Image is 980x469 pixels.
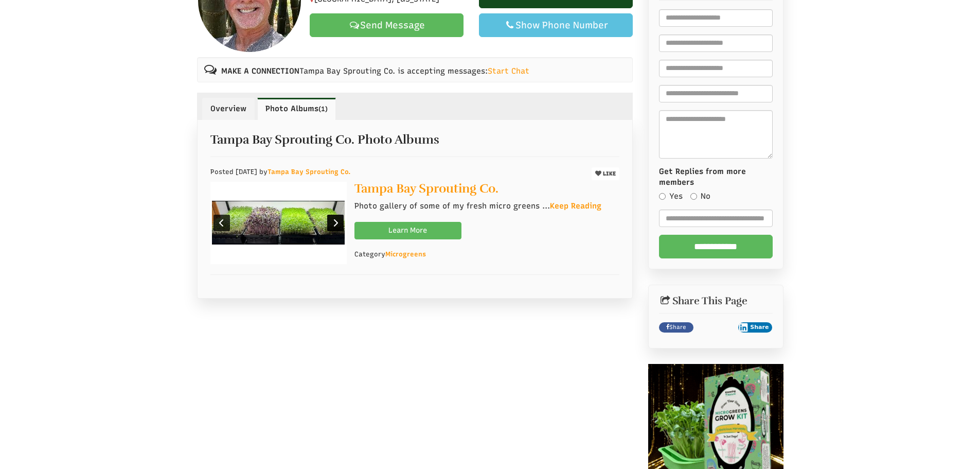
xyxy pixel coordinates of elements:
[354,201,612,217] p: Photo gallery of some of my fresh micro greens ...
[659,193,666,200] input: Yes
[354,222,461,239] a: Learn More
[318,105,328,113] small: (1)
[354,182,612,195] a: Tampa Bay Sprouting Co.
[690,193,697,200] input: No
[202,98,255,119] a: Overview
[659,322,693,333] a: Share
[197,57,633,82] div: Tampa Bay Sprouting Co. is accepting messages:
[659,296,773,307] h2: Share This Page
[550,201,601,212] a: Keep Reading
[268,168,350,176] a: Tampa Bay Sprouting Co.
[738,322,773,333] button: Share
[385,250,426,258] a: Microgreens
[210,133,620,146] h2: Tampa Bay Sprouting Co. Photo Albums
[310,13,464,37] a: Send Message
[601,170,616,177] span: LIKE
[259,167,350,177] span: by
[221,66,299,76] b: MAKE A CONNECTION
[699,322,733,333] iframe: X Post Button
[659,166,773,188] label: Get Replies from more members
[197,93,633,119] ul: Profile Tabs
[659,191,683,202] label: Yes
[690,191,710,202] label: No
[354,250,612,259] div: Category
[210,168,257,176] span: Posted [DATE]
[488,66,529,77] a: Start Chat
[592,167,619,180] button: LIKE
[488,19,624,31] div: Show Phone Number
[212,201,345,245] img: cba4dcd65423d8b88efdc278ba492e35
[257,98,336,119] a: Photo Albums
